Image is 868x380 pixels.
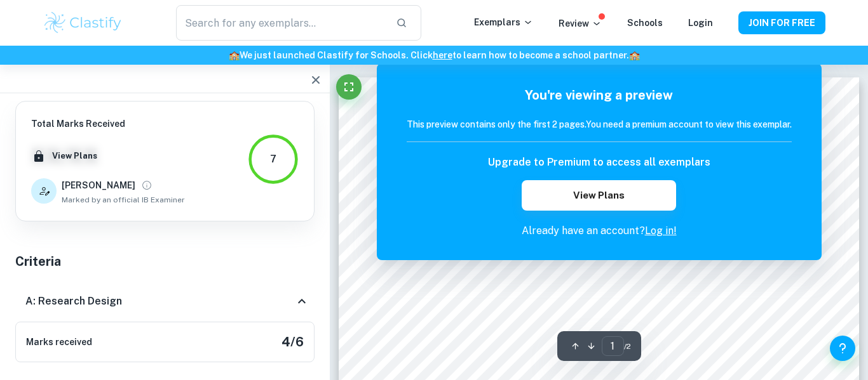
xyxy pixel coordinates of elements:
span: Marked by an official IB Examiner [62,194,185,206]
span: / 2 [624,341,631,352]
a: Log in! [645,225,677,237]
div: A: Research Design [15,281,315,322]
button: View Plans [522,180,675,211]
h5: You're viewing a preview [407,86,792,105]
button: Fullscreen [336,74,362,100]
h5: 4 / 6 [281,332,304,351]
h6: A: Research Design [25,294,122,309]
h6: Upgrade to Premium to access all exemplars [488,155,710,170]
span: 🏫 [229,50,240,60]
button: View Plans [49,147,100,166]
h6: This preview contains only the first 2 pages. You need a premium account to view this exemplar. [407,117,792,131]
h6: Marks received [26,335,92,349]
a: Schools [627,18,663,28]
p: Exemplars [474,15,533,29]
button: View full profile [138,176,156,194]
p: Review [559,16,602,30]
span: 🏫 [629,50,640,60]
button: Help and Feedback [830,336,855,361]
a: here [433,50,452,60]
p: Already have an account? [407,223,792,239]
h6: Total Marks Received [31,117,185,131]
img: Clastify logo [43,10,123,36]
input: Search for any exemplars... [176,5,386,41]
div: 7 [270,152,276,167]
button: JOIN FOR FREE [738,11,825,34]
h6: [PERSON_NAME] [62,178,135,192]
h6: We just launched Clastify for Schools. Click to learn how to become a school partner. [3,48,865,62]
a: Login [688,18,713,28]
h5: Criteria [15,252,315,271]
